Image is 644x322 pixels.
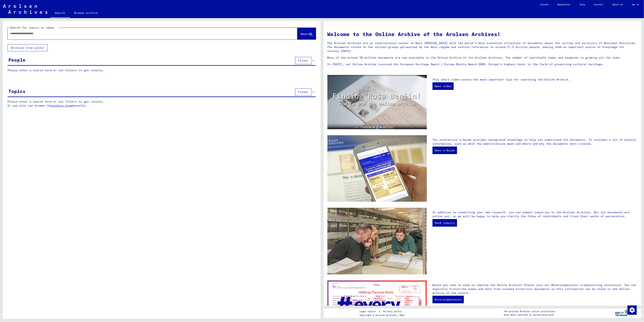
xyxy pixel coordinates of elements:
[432,82,454,90] a: Open video
[50,8,70,18] a: Search
[327,62,638,66] p: In [DATE], our Online Archive received the European Heritage Award / Europa Nostra Award 2020, Eu...
[298,59,309,62] span: Filter
[301,32,312,36] span: Search
[432,138,637,146] p: The interactive e-Guide provides background knowledge to help you understand the documents. It in...
[504,310,555,313] p: The Arolsen Archives online collections
[380,310,406,314] a: Privacy policy
[504,313,555,317] p: have been realized in partnership with
[8,100,316,108] p: Please enter a search term or set filters to get results. Or you also can browse the manually.
[327,75,427,129] img: video.jpg
[3,4,47,14] img: Arolsen_neg.svg
[432,210,637,218] p: In addition to conducting your own research, you can submit inquiries to the Arolsen Archives. No...
[8,88,25,95] div: Topics
[628,306,637,315] img: Change consent
[432,296,464,303] a: #everynamecounts
[327,30,638,38] h1: Welcome to the Online Archive of the Arolsen Archives!
[52,104,72,107] a: archive tree
[295,88,312,96] button: Filter
[8,44,48,51] button: Archival tree units
[432,78,637,82] p: This short video covers the most important tips for searching the Online Archive.
[432,219,457,227] a: Send inquiry
[8,68,316,72] p: Please enter a search term or set filters to get results.
[360,310,379,314] a: Legal notice
[298,90,309,94] span: Filter
[327,41,638,53] p: The Arolsen Archives are an international center on Nazi [MEDICAL_DATA] with the world’s most ext...
[614,308,629,318] img: yv_logo.png
[295,57,312,64] button: Filter
[10,26,54,29] mat-label: Search for topics or names
[297,28,316,39] button: Search
[327,135,427,202] img: eguide.jpg
[360,314,406,317] p: Copyright © Arolsen Archives, 2021
[327,208,427,274] img: inquiries.jpg
[627,305,636,314] div: Change consent
[327,56,638,60] p: Many of the around 30 million documents are now available in the Online Archive of the Arolsen Ar...
[360,310,406,314] div: |
[432,147,457,154] a: Open e-Guide
[432,283,637,295] p: Would you like to help us improve the Online Archive? Please join our #everynamecounts crowdsourc...
[70,8,102,17] a: Browse archive
[8,56,25,63] div: People
[632,3,636,6] span: EN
